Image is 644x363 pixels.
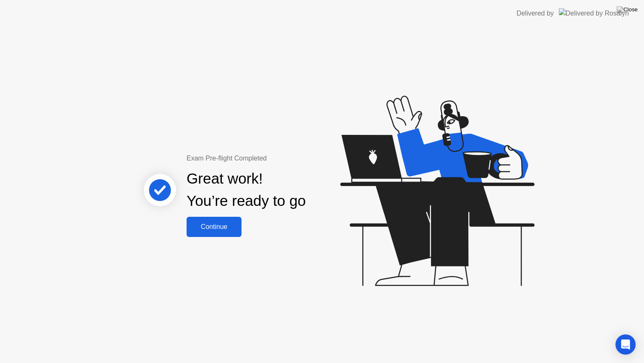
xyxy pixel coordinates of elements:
[517,8,554,18] div: Delivered by
[187,153,360,163] div: Exam Pre-flight Completed
[615,334,636,355] div: Open Intercom Messenger
[189,223,239,231] div: Continue
[559,8,629,18] img: Delivered by Rosalyn
[187,217,241,237] button: Continue
[617,6,638,13] img: Close
[187,168,306,212] div: Great work! You’re ready to go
